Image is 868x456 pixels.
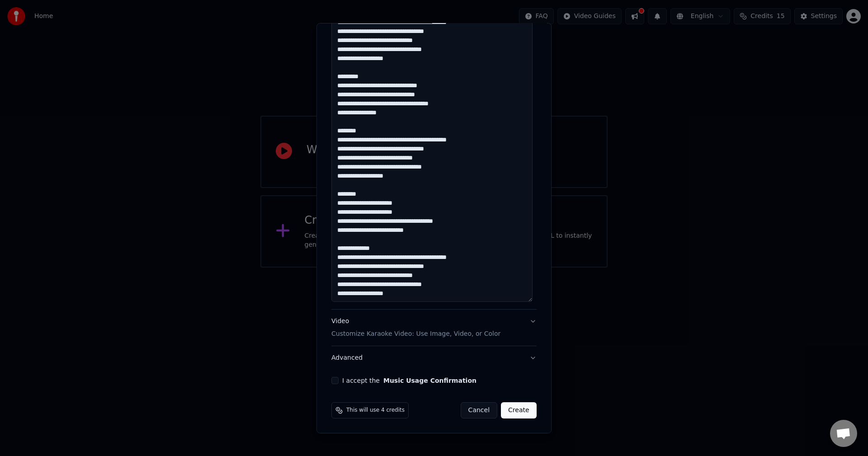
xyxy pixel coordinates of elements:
[346,407,405,414] span: This will use 4 credits
[331,329,500,338] p: Customize Karaoke Video: Use Image, Video, or Color
[342,377,476,384] label: I accept the
[331,310,537,346] button: VideoCustomize Karaoke Video: Use Image, Video, or Color
[501,402,537,418] button: Create
[331,317,500,338] div: Video
[331,346,537,370] button: Advanced
[383,377,476,384] button: I accept the
[461,402,497,418] button: Cancel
